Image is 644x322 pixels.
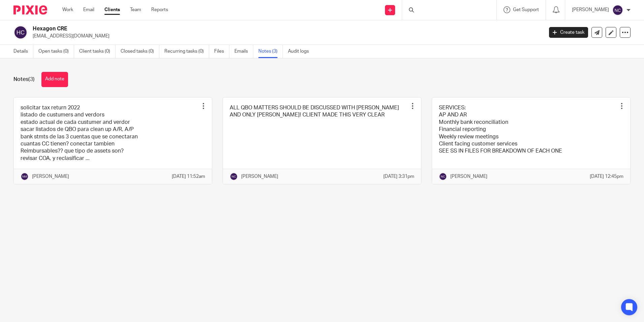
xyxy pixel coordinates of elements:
p: [PERSON_NAME] [32,173,69,180]
img: svg%3E [439,172,447,181]
p: [PERSON_NAME] [572,6,609,13]
span: Get Support [513,7,539,12]
p: [PERSON_NAME] [450,173,487,180]
a: Emails [234,45,253,58]
a: Open tasks (0) [38,45,74,58]
img: svg%3E [13,25,28,39]
a: Notes (3) [258,45,283,58]
a: Create task [549,27,588,38]
img: svg%3E [21,172,29,181]
a: Team [130,6,141,13]
img: Pixie [13,5,47,15]
button: Add note [41,72,68,87]
img: svg%3E [612,5,623,16]
a: Email [83,6,94,13]
h2: Hexagon CRE [33,25,438,32]
a: Recurring tasks (0) [164,45,209,58]
p: [PERSON_NAME] [241,173,278,180]
a: Details [13,45,33,58]
a: Audit logs [288,45,314,58]
p: [DATE] 12:45pm [590,173,623,180]
p: [DATE] 11:52am [172,173,205,180]
img: svg%3E [230,172,238,181]
p: [EMAIL_ADDRESS][DOMAIN_NAME] [33,33,539,39]
a: Files [214,45,229,58]
a: Closed tasks (0) [121,45,159,58]
a: Clients [104,6,120,13]
span: (3) [28,77,35,82]
p: [DATE] 3:31pm [383,173,414,180]
h1: Notes [13,76,35,83]
a: Work [62,6,73,13]
a: Client tasks (0) [79,45,116,58]
a: Reports [151,6,168,13]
